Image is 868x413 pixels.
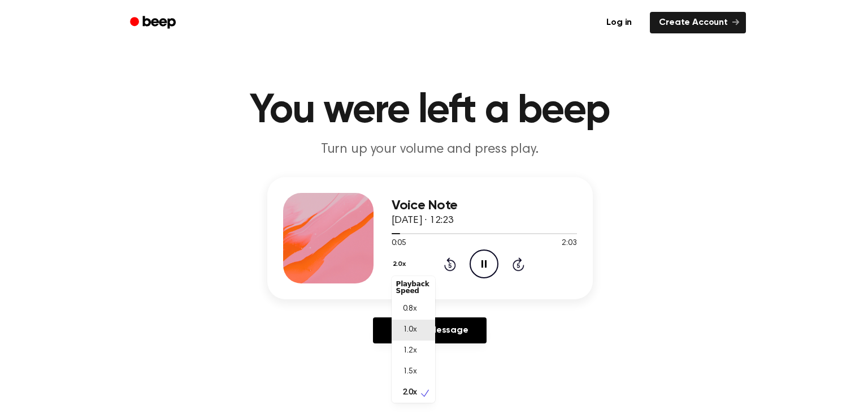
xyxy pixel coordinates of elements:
div: Playback Speed [392,276,435,299]
button: 2.0x [392,255,410,274]
span: 0.8x [403,303,417,315]
div: 2.0x [392,276,435,403]
span: 2.0x [403,387,417,399]
span: 1.5x [403,366,417,378]
span: 1.0x [403,324,417,336]
span: 1.2x [403,345,417,357]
